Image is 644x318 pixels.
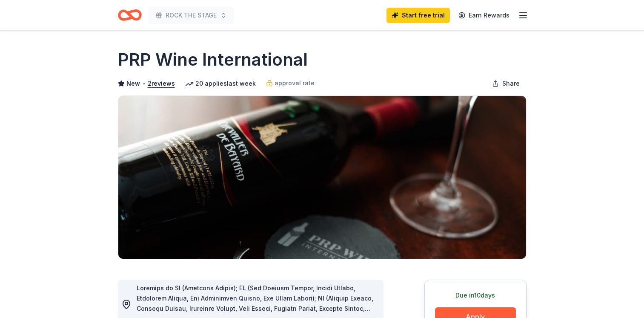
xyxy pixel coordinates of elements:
[149,7,234,24] button: ROCK THE STAGE
[275,78,315,88] span: approval rate
[435,290,516,301] div: Due in 10 days
[485,75,527,92] button: Share
[266,78,315,88] a: approval rate
[185,78,256,89] div: 20 applies last week
[118,5,142,25] a: Home
[386,8,450,23] a: Start free trial
[453,8,515,23] a: Earn Rewards
[502,78,520,89] span: Share
[118,96,526,259] img: Image for PRP Wine International
[148,78,175,89] button: 2reviews
[142,80,145,87] span: •
[166,10,217,20] span: ROCK THE STAGE
[126,78,140,89] span: New
[118,48,308,72] h1: PRP Wine International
